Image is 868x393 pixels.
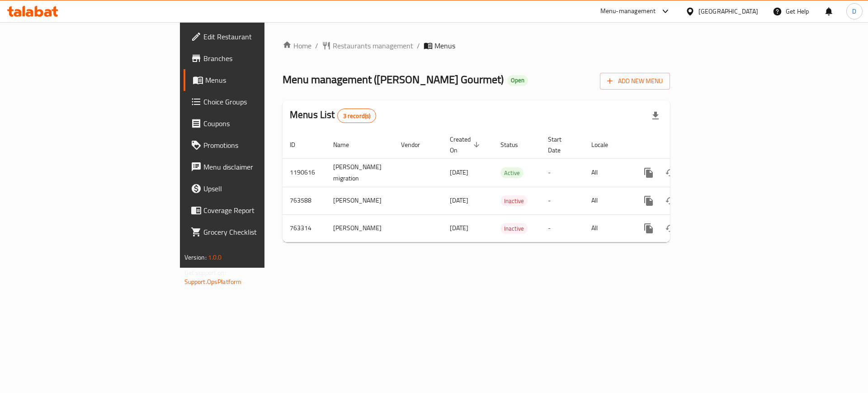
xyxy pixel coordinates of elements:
[500,223,528,234] div: Inactive
[450,222,468,234] span: [DATE]
[631,131,732,159] th: Actions
[401,139,432,150] span: Vendor
[450,194,468,206] span: [DATE]
[500,167,524,178] div: Active
[184,267,226,279] span: Get support on:
[338,112,376,120] span: 3 record(s)
[326,214,394,242] td: [PERSON_NAME]
[500,139,530,150] span: Status
[638,162,660,184] button: more
[333,40,413,51] span: Restaurants management
[283,40,670,51] nav: breadcrumb
[417,40,420,51] li: /
[584,214,631,242] td: All
[852,6,856,16] span: D
[290,139,307,150] span: ID
[541,187,584,214] td: -
[184,113,325,134] a: Coupons
[184,221,325,243] a: Grocery Checklist
[203,227,318,237] span: Grocery Checklist
[584,158,631,187] td: All
[638,218,660,239] button: more
[203,96,318,107] span: Choice Groups
[660,162,681,184] button: Change Status
[283,131,732,242] table: enhanced table
[326,187,394,214] td: [PERSON_NAME]
[203,140,318,151] span: Promotions
[205,75,318,85] span: Menus
[322,40,413,51] a: Restaurants management
[450,134,482,156] span: Created On
[184,199,325,221] a: Coverage Report
[337,109,377,123] div: Total records count
[184,251,207,263] span: Version:
[203,183,318,194] span: Upsell
[326,158,394,187] td: [PERSON_NAME] migration
[203,53,318,64] span: Branches
[500,168,524,178] span: Active
[660,218,681,239] button: Change Status
[203,31,318,42] span: Edit Restaurant
[541,214,584,242] td: -
[184,156,325,178] a: Menu disclaimer
[600,73,670,90] button: Add New Menu
[507,75,528,86] div: Open
[450,166,468,178] span: [DATE]
[184,26,325,47] a: Edit Restaurant
[591,139,620,150] span: Locale
[184,134,325,156] a: Promotions
[600,6,656,17] div: Menu-management
[283,69,504,90] span: Menu management ( [PERSON_NAME] Gourmet )
[203,205,318,216] span: Coverage Report
[541,158,584,187] td: -
[500,223,528,234] span: Inactive
[645,105,666,127] div: Export file
[290,108,376,123] h2: Menus List
[333,139,361,150] span: Name
[184,47,325,69] a: Branches
[184,178,325,199] a: Upsell
[698,6,758,16] div: [GEOGRAPHIC_DATA]
[548,134,573,156] span: Start Date
[203,118,318,129] span: Coupons
[584,187,631,214] td: All
[184,69,325,91] a: Menus
[660,190,681,212] button: Change Status
[607,76,663,87] span: Add New Menu
[184,91,325,113] a: Choice Groups
[203,161,318,172] span: Menu disclaimer
[208,251,222,263] span: 1.0.0
[184,276,242,288] a: Support.OpsPlatform
[638,190,660,212] button: more
[507,76,528,84] span: Open
[434,40,455,51] span: Menus
[500,196,528,206] span: Inactive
